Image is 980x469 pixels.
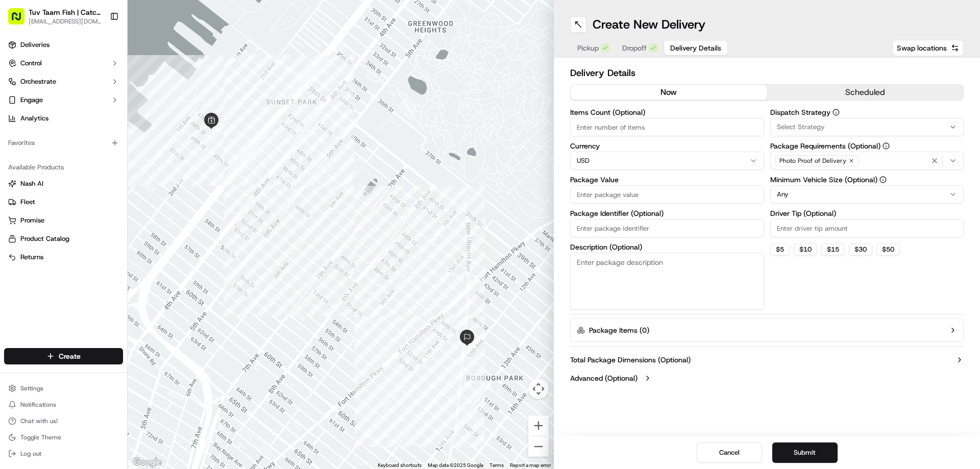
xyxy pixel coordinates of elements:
[10,149,18,157] div: 📗
[96,148,164,158] span: API Documentation
[4,398,123,412] button: Notifications
[770,118,964,136] button: Select Strategy
[4,4,106,29] button: Tuv Taam Fish | Catch & Co.[EMAIL_ADDRESS][DOMAIN_NAME]
[29,7,102,17] button: Tuv Taam Fish | Catch & Co.
[72,172,124,181] a: Powered byPylon
[4,430,123,445] button: Toggle Theme
[770,219,964,237] input: Enter driver tip amount
[4,194,123,210] button: Fleet
[20,417,58,425] span: Chat with us!
[697,442,762,463] button: Cancel
[20,148,78,158] span: Knowledge Base
[4,73,123,90] button: Orchestrate
[670,43,721,53] span: Delivery Details
[10,97,29,116] img: 1736555255976-a54dd68f-1ca7-489b-9aae-adbdc363a1c4
[489,462,504,468] a: Terms (opens in new tab)
[20,198,35,207] span: Fleet
[510,462,551,468] a: Report a map error
[20,253,43,262] span: Returns
[20,77,56,86] span: Orchestrate
[528,379,549,399] button: Map camera controls
[4,135,123,151] div: Favorites
[770,210,964,217] label: Driver Tip (Optional)
[770,152,964,170] button: Photo Proof of Delivery
[570,118,764,136] input: Enter number of items
[8,198,119,207] a: Fleet
[570,66,964,80] h2: Delivery Details
[35,108,129,116] div: We're available if you need us!
[20,40,50,50] span: Deliveries
[794,243,817,256] button: $10
[4,348,123,364] button: Create
[20,384,43,392] span: Settings
[8,179,119,188] a: Nash AI
[86,149,94,157] div: 💻
[570,185,764,204] input: Enter package value
[20,59,42,68] span: Control
[130,456,164,469] img: Google
[4,212,123,229] button: Promise
[10,10,31,31] img: Nash
[571,85,767,100] button: now
[6,144,82,162] a: 📗Knowledge Base
[876,243,900,256] button: $50
[4,37,123,53] a: Deliveries
[589,325,649,335] label: Package Items ( 0 )
[779,157,846,165] span: Photo Proof of Delivery
[777,122,825,132] span: Select Strategy
[570,142,764,150] label: Currency
[59,351,81,361] span: Create
[593,16,705,33] h1: Create New Delivery
[20,450,41,458] span: Log out
[570,243,764,251] label: Description (Optional)
[82,144,168,162] a: 💻API Documentation
[4,381,123,396] button: Settings
[4,55,123,71] button: Control
[4,110,123,127] a: Analytics
[20,433,61,441] span: Toggle Theme
[770,243,790,256] button: $5
[29,17,102,26] button: [EMAIL_ADDRESS][DOMAIN_NAME]
[570,210,764,217] label: Package Identifier (Optional)
[892,40,964,56] button: Swap locations
[570,219,764,237] input: Enter package identifier
[879,176,887,183] button: Minimum Vehicle Size (Optional)
[570,373,638,383] label: Advanced (Optional)
[528,415,549,436] button: Zoom in
[27,66,184,77] input: Got a question? Start typing here...
[4,249,123,265] button: Returns
[570,318,964,342] button: Package Items (0)
[20,179,43,188] span: Nash AI
[174,101,186,113] button: Start new chat
[4,159,123,176] div: Available Products
[770,176,964,183] label: Minimum Vehicle Size (Optional)
[577,43,599,53] span: Pickup
[767,85,964,100] button: scheduled
[570,355,691,365] label: Total Package Dimensions (Optional)
[570,109,764,116] label: Items Count (Optional)
[570,176,764,183] label: Package Value
[897,43,947,53] span: Swap locations
[849,243,872,256] button: $30
[20,95,43,105] span: Engage
[770,109,964,116] label: Dispatch Strategy
[35,97,167,108] div: Start new chat
[770,142,964,150] label: Package Requirements (Optional)
[20,216,44,225] span: Promise
[4,231,123,247] button: Product Catalog
[528,436,549,457] button: Zoom out
[130,456,164,469] a: Open this area in Google Maps (opens a new window)
[832,109,840,116] button: Dispatch Strategy
[4,92,123,108] button: Engage
[20,234,69,243] span: Product Catalog
[8,234,119,243] a: Product Catalog
[8,216,119,225] a: Promise
[4,414,123,428] button: Chat with us!
[20,401,56,409] span: Notifications
[570,373,964,383] button: Advanced (Optional)
[4,176,123,192] button: Nash AI
[821,243,845,256] button: $15
[102,173,124,181] span: Pylon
